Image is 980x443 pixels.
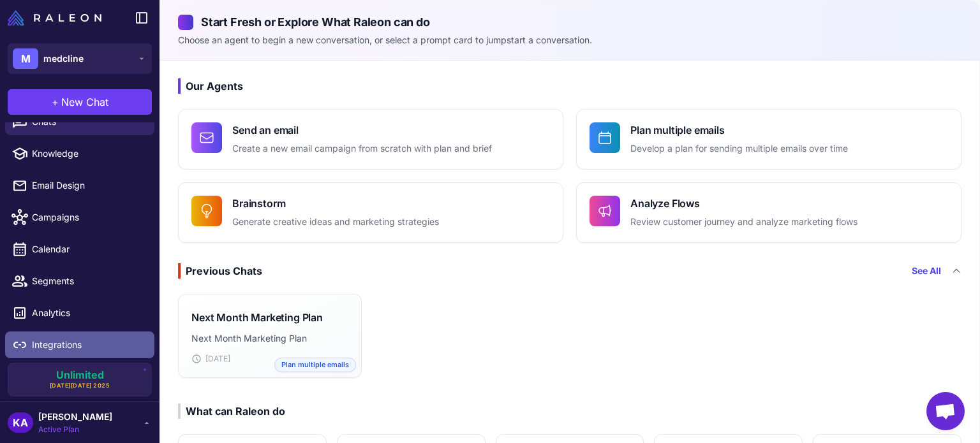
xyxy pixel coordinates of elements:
a: Email Design [5,172,154,199]
h3: Our Agents [178,78,961,94]
span: New Chat [61,94,108,110]
h4: Analyze Flows [630,196,857,211]
a: Raleon Logo [8,10,107,25]
button: +New Chat [8,89,152,115]
button: Send an emailCreate a new email campaign from scratch with plan and brief [178,109,563,170]
span: Campaigns [32,210,144,224]
h2: Start Fresh or Explore What Raleon can do [178,13,961,31]
a: Analytics [5,300,154,326]
div: Open chat [926,392,965,430]
h3: Next Month Marketing Plan [191,310,323,325]
a: Campaigns [5,204,154,231]
img: Raleon Logo [8,10,101,25]
button: Analyze FlowsReview customer journey and analyze marketing flows [576,182,961,243]
span: Active Plan [38,424,112,435]
h4: Send an email [232,122,492,138]
span: Unlimited [56,370,104,380]
span: [DATE][DATE] 2025 [50,381,110,390]
div: M [13,48,38,69]
p: Next Month Marketing Plan [191,331,348,345]
button: Plan multiple emailsDevelop a plan for sending multiple emails over time [576,109,961,170]
span: + [52,94,59,110]
a: Segments [5,268,154,294]
div: What can Raleon do [178,403,285,419]
a: Integrations [5,331,154,358]
button: Mmedcline [8,43,152,74]
span: Calendar [32,242,144,256]
span: Segments [32,274,144,288]
span: [PERSON_NAME] [38,410,112,424]
span: Analytics [32,306,144,320]
p: Develop a plan for sending multiple emails over time [630,142,848,156]
a: Calendar [5,236,154,263]
div: Previous Chats [178,263,262,279]
p: Review customer journey and analyze marketing flows [630,215,857,229]
span: Integrations [32,338,144,352]
p: Create a new email campaign from scratch with plan and brief [232,142,492,156]
button: BrainstormGenerate creative ideas and marketing strategies [178,182,563,243]
span: medcline [43,52,84,66]
p: Generate creative ideas and marketing strategies [232,215,439,229]
span: Email Design [32,178,144,192]
span: Knowledge [32,147,144,161]
h4: Brainstorm [232,196,439,211]
div: KA [8,412,33,433]
a: Knowledge [5,140,154,167]
p: Choose an agent to begin a new conversation, or select a prompt card to jumpstart a conversation. [178,33,961,47]
a: See All [912,264,941,278]
h4: Plan multiple emails [630,122,848,138]
span: Plan multiple emails [274,358,356,372]
div: [DATE] [191,353,348,365]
